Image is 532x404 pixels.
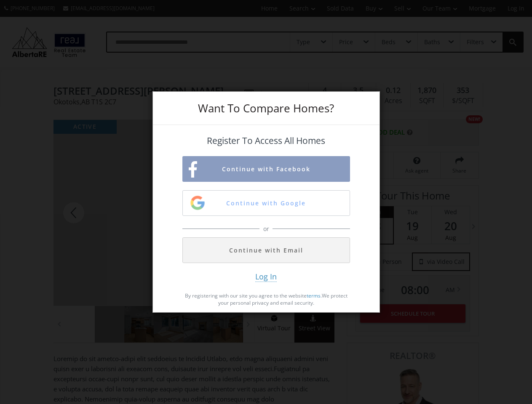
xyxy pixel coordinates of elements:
[182,292,350,306] p: By registering with our site you agree to the website . We protect your personal privacy and emai...
[182,103,350,114] h3: Want To Compare Homes?
[307,292,321,299] a: terms
[261,225,271,233] span: or
[189,161,197,178] img: facebook-sign-up
[182,156,350,182] button: Continue with Facebook
[182,136,350,146] h4: Register To Access All Homes
[255,271,277,282] span: Log In
[189,194,206,211] img: google-sign-up
[182,190,350,216] button: Continue with Google
[182,237,350,263] button: Continue with Email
